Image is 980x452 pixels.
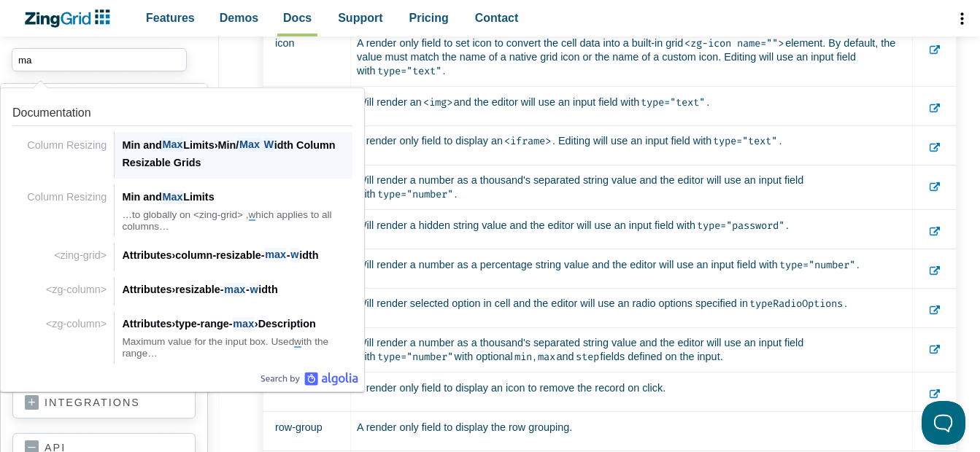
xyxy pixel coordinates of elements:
[233,317,255,331] span: max
[23,9,117,28] a: ZingChart Logo. Click to return to the homepage
[7,179,358,237] a: Link to the result
[122,209,352,233] div: …to globally on <zing-grid> , hich applies to all columns…
[503,133,552,149] code: <iframe>
[122,188,352,206] div: Min and Limits
[27,139,107,151] span: Column Resizing
[122,246,352,264] div: Attributes column-resizable- - idth
[255,318,258,330] span: ›
[695,218,786,233] code: type="password"
[122,136,352,172] div: Min and Limits Min/ idth Column Resizable Grids
[475,8,519,28] span: Contact
[422,95,454,110] code: <img>
[54,249,107,261] span: <zing-grid>
[171,318,175,330] span: ›
[122,281,352,298] div: Attributes resizable- - idth
[351,210,913,249] td: Will render a hidden string value and the editor will use an input field with .
[513,349,533,365] code: min
[351,373,913,412] td: A render only field to display an icon to remove the record on click.
[239,138,260,152] span: Max
[351,412,913,451] td: A render only field to display the row grouping.
[162,190,183,204] span: Max
[122,336,352,360] div: Maximum value for the input box. Used ith the range…
[261,371,358,386] div: Search by
[7,94,358,179] a: Link to the result
[265,248,287,262] span: max
[27,191,107,203] span: Column Resizing
[249,209,256,221] span: w
[351,328,913,373] td: Will render a number as a thousand's separated string value and the editor will use an input fiel...
[290,248,300,262] span: w
[351,289,913,328] td: Will render selected option in cell and the editor will use an radio options specified in .
[250,283,259,297] span: w
[7,271,358,305] a: Link to the result
[376,349,455,365] code: type="number"
[263,138,274,152] span: W
[748,296,844,311] code: typeRadioOptions
[536,349,557,365] code: max
[376,187,455,202] code: type="number"
[639,95,706,110] code: type="text"
[7,237,358,271] a: Link to the result
[351,165,913,210] td: Will render a number as a thousand's separated string value and the editor will use an input fiel...
[25,396,183,410] a: integrations
[263,412,351,451] td: row-group
[261,371,358,386] a: Algolia
[683,36,785,51] code: <zg-icon name="">
[351,126,913,165] td: A render only field to display an . Editing will use an input field with .
[351,28,913,86] td: A render only field to set icon to convert the cell data into a built-in grid element. By default...
[409,8,449,28] span: Pricing
[122,315,352,332] div: Attributes type-range- Description
[351,249,913,289] td: Will render a number as a percentage string value and the editor will use an input field with .
[922,401,965,445] iframe: Toggle Customer Support
[12,48,187,71] input: search input
[294,336,301,348] span: w
[263,28,351,86] td: icon
[220,8,258,28] span: Demos
[215,139,218,151] span: ›
[711,133,779,149] code: type="text"
[283,8,312,28] span: Docs
[12,106,91,119] span: Documentation
[778,257,857,273] code: type="number"
[338,8,382,28] span: Support
[46,318,107,330] span: <zg-column>
[171,284,175,295] span: ›
[351,87,913,126] td: Will render an and the editor will use an input field with .
[263,87,351,126] td: image
[224,283,246,297] span: max
[162,138,183,152] span: Max
[171,249,175,261] span: ›
[7,305,358,364] a: Link to the result
[146,8,195,28] span: Features
[574,349,601,365] code: step
[376,63,443,79] code: type="text"
[46,284,107,295] span: <zg-column>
